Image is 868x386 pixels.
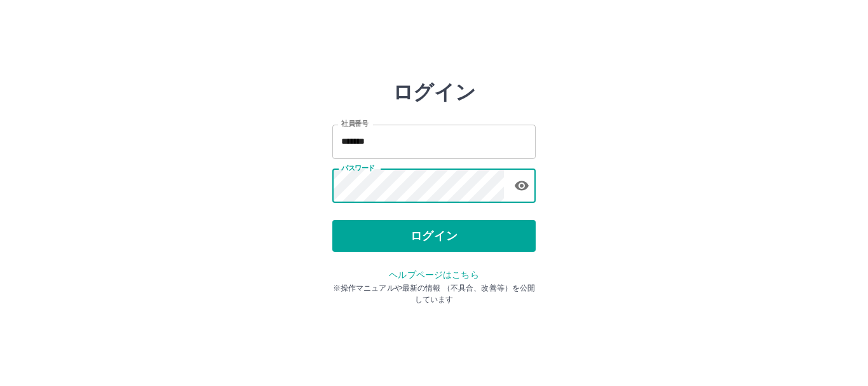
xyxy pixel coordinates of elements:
button: ログイン [332,220,536,252]
p: ※操作マニュアルや最新の情報 （不具合、改善等）を公開しています [332,282,536,305]
h2: ログイン [393,80,476,104]
a: ヘルプページはこちら [389,270,478,280]
label: 社員番号 [341,119,368,128]
label: パスワード [341,163,375,173]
